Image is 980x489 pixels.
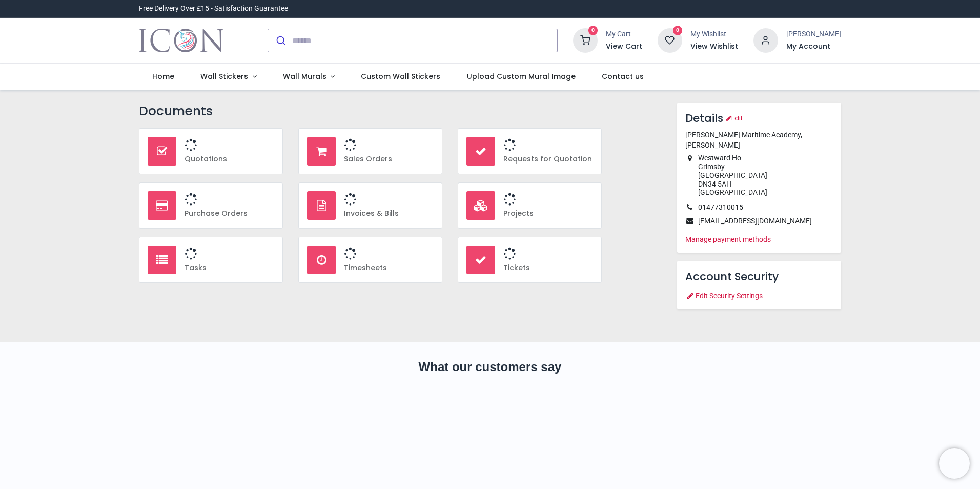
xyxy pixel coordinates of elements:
h6: Sales Orders [344,154,434,165]
span: Westward Ho Grimsby [GEOGRAPHIC_DATA] DN34 5AH [GEOGRAPHIC_DATA] [685,154,833,197]
iframe: Brevo live chat [939,448,970,479]
a: Manage payment methods [685,235,771,243]
iframe: Customer reviews powered by Trustpilot [626,4,841,14]
i: Address [685,154,695,164]
i: Phone [685,202,695,213]
span: [EMAIL_ADDRESS][DOMAIN_NAME] [685,216,833,227]
div: My Wishlist [690,29,738,39]
a: Purchase Orders [139,182,283,229]
h6: Invoices & Bills [344,209,434,219]
h6: Requests for Quotation [503,154,593,165]
h6: Timesheets [344,263,434,273]
div: Free Delivery Over £15 - Satisfaction Guarantee [139,4,288,14]
sup: 0 [673,26,683,35]
i: Email [685,216,695,227]
span: 01477310015 [685,202,833,213]
span: Home [152,71,174,81]
a: 0 [573,36,598,44]
span: Custom Wall Stickers [361,71,440,81]
a: View Wishlist [690,42,738,52]
iframe: Customer reviews powered by Trustpilot [139,394,841,465]
button: Submit [268,29,292,52]
h6: Tasks [185,263,274,273]
h6: Quotations [185,154,274,165]
a: Projects [458,182,602,229]
span: Contact us [602,71,644,81]
sup: 0 [588,26,598,35]
div: [PERSON_NAME] [786,29,841,39]
a: Quotations [139,128,283,174]
a: View Cart [606,42,642,52]
a: Tasks [139,237,283,283]
span: Upload Custom Mural Image [467,71,576,81]
h6: Tickets [503,263,593,273]
a: Requests for Quotation [458,128,602,174]
img: Icon Wall Stickers [139,26,223,55]
a: Invoices & Bills [298,182,442,229]
a: Edit [723,113,746,124]
a: Tickets [458,237,602,283]
span: Wall Stickers [200,71,248,81]
h3: Documents [139,103,602,120]
a: Timesheets [298,237,442,283]
a: My Account [786,42,841,52]
span: Wall Murals [283,71,326,81]
h6: Projects [503,209,593,219]
h6: Purchase Orders [185,209,274,219]
div: My Cart [606,29,642,39]
a: 0 [658,36,682,44]
a: Sales Orders [298,128,442,174]
a: Edit Security Settings [685,292,763,300]
h2: What our customers say [139,358,841,376]
h4: Account Security [685,269,833,284]
h4: Details [685,111,833,126]
a: Logo of Icon Wall Stickers [139,26,223,55]
a: Wall Stickers [187,64,270,90]
a: Wall Murals [270,64,348,90]
span: [PERSON_NAME] Maritime Academy, [PERSON_NAME] [685,131,802,149]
